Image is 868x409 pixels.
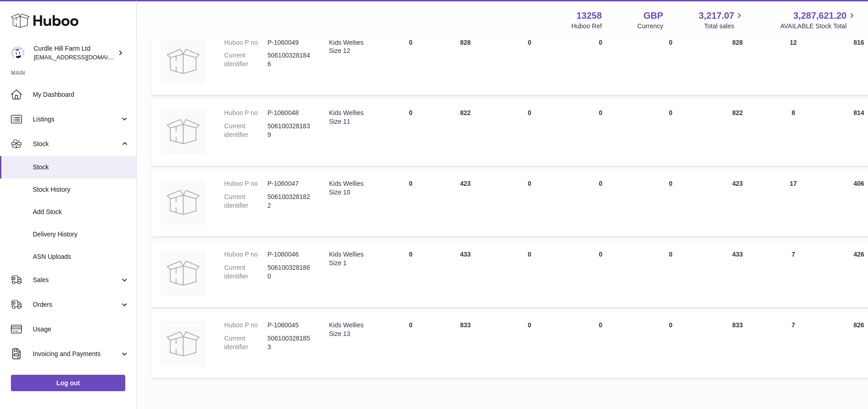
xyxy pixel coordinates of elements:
[699,10,734,22] span: 3,217.07
[34,44,116,62] div: Curdle Hill Farm Ltd
[224,334,267,351] dt: Current identifier
[34,53,134,61] span: [EMAIL_ADDRESS][DOMAIN_NAME]
[707,170,769,236] td: 423
[160,179,206,225] img: product image
[438,312,493,378] td: 833
[493,29,566,95] td: 0
[643,10,663,22] strong: GBP
[33,140,120,148] span: Stock
[438,241,493,307] td: 433
[224,263,267,281] dt: Current identifier
[493,170,566,236] td: 0
[669,39,673,46] span: 0
[566,170,635,236] td: 0
[267,334,311,351] dd: 5061003281853
[33,252,129,261] span: ASN Uploads
[566,29,635,95] td: 0
[224,51,267,68] dt: Current identifier
[11,375,125,391] a: Log out
[438,100,493,166] td: 822
[11,46,25,60] img: internalAdmin-13258@internal.huboo.com
[267,51,311,68] dd: 5061003281846
[566,241,635,307] td: 0
[383,312,438,378] td: 0
[160,250,206,296] img: product image
[329,179,374,197] div: Kids Wellies Size 10
[329,109,374,126] div: Kids Wellies Size 11
[329,38,374,56] div: Kids Wellies Size 12
[493,100,566,166] td: 0
[566,312,635,378] td: 0
[780,10,857,31] a: 3,287,621.20 AVAILABLE Stock Total
[267,38,311,47] dd: P-1060049
[267,193,311,210] dd: 5061003281822
[699,10,745,31] a: 3,217.07 Total sales
[224,321,267,330] dt: Huboo P no
[707,100,769,166] td: 822
[707,241,769,307] td: 433
[267,263,311,281] dd: 5061003281860
[383,29,438,95] td: 0
[33,300,120,309] span: Orders
[224,250,267,259] dt: Huboo P no
[769,29,818,95] td: 12
[669,251,673,258] span: 0
[329,250,374,267] div: Kids Wellies Size 1
[704,22,745,31] span: Total sales
[383,170,438,236] td: 0
[160,321,206,367] img: product image
[769,170,818,236] td: 17
[793,10,847,22] span: 3,287,621.20
[493,312,566,378] td: 0
[33,276,120,284] span: Sales
[224,193,267,210] dt: Current identifier
[224,38,267,47] dt: Huboo P no
[571,22,602,31] div: Huboo Ref
[669,321,673,329] span: 0
[267,250,311,259] dd: P-1060046
[329,321,374,338] div: Kids Wellies Size 13
[160,109,206,154] img: product image
[769,100,818,166] td: 8
[267,122,311,139] dd: 5061003281839
[383,241,438,307] td: 0
[160,38,206,84] img: product image
[33,208,129,216] span: Add Stock
[669,109,673,116] span: 0
[493,241,566,307] td: 0
[383,100,438,166] td: 0
[707,312,769,378] td: 833
[267,321,311,330] dd: P-1060045
[33,230,129,239] span: Delivery History
[224,179,267,188] dt: Huboo P no
[33,325,129,334] span: Usage
[438,29,493,95] td: 828
[224,122,267,139] dt: Current identifier
[566,100,635,166] td: 0
[224,109,267,117] dt: Huboo P no
[707,29,769,95] td: 828
[33,90,129,99] span: My Dashboard
[33,163,129,172] span: Stock
[33,115,120,124] span: Listings
[438,170,493,236] td: 423
[669,180,673,187] span: 0
[576,10,602,22] strong: 13258
[780,22,857,31] span: AVAILABLE Stock Total
[769,241,818,307] td: 7
[769,312,818,378] td: 7
[637,22,663,31] div: Currency
[33,185,129,194] span: Stock History
[267,109,311,117] dd: P-1060048
[33,350,120,358] span: Invoicing and Payments
[267,179,311,188] dd: P-1060047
